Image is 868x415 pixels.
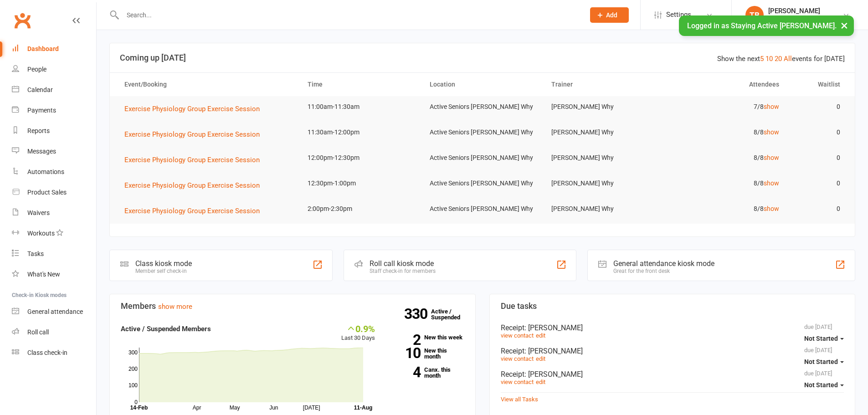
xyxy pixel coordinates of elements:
input: Search... [120,9,578,21]
span: Logged in as Staying Active [PERSON_NAME]. [687,21,837,30]
td: [PERSON_NAME] Why [543,96,665,118]
a: show [764,154,779,161]
a: show [764,205,779,212]
td: 0 [787,147,848,169]
a: show more [158,302,192,311]
a: 10New this month [389,348,464,359]
a: Product Sales [12,182,96,203]
span: Exercise Physiology Group Exercise Session [124,105,260,113]
button: Not Started [804,330,844,347]
div: General attendance kiosk mode [613,259,714,268]
th: Trainer [543,73,665,96]
div: Receipt [501,323,844,332]
button: Exercise Physiology Group Exercise Session [124,103,266,114]
td: 12:00pm-12:30pm [299,147,421,169]
div: Workouts [27,230,55,237]
span: Add [606,11,617,19]
td: 8/8 [665,198,787,220]
td: Active Seniors [PERSON_NAME] Why [421,147,544,169]
div: 0.9% [341,323,375,333]
span: Settings [666,5,691,25]
button: Exercise Physiology Group Exercise Session [124,154,266,165]
button: Exercise Physiology Group Exercise Session [124,205,266,216]
button: Not Started [804,354,844,370]
button: Add [590,7,629,23]
div: Show the next events for [DATE] [717,53,845,64]
button: Not Started [804,377,844,393]
th: Event/Booking [116,73,299,96]
td: 2:00pm-2:30pm [299,198,421,220]
span: Exercise Physiology Group Exercise Session [124,181,260,190]
td: 8/8 [665,122,787,143]
strong: Active / Suspended Members [121,325,211,333]
span: Exercise Physiology Group Exercise Session [124,130,260,138]
div: Calendar [27,86,53,93]
span: Exercise Physiology Group Exercise Session [124,156,260,164]
td: 0 [787,198,848,220]
a: show [764,103,779,110]
a: edit [536,355,545,362]
a: 4Canx. this month [389,367,464,379]
div: Tasks [27,250,44,257]
a: Messages [12,141,96,162]
div: Staying Active Dee Why [768,15,834,23]
td: 0 [787,122,848,143]
strong: 330 [404,307,431,321]
span: Not Started [804,335,838,342]
a: view contact [501,332,534,339]
button: Exercise Physiology Group Exercise Session [124,129,266,140]
div: Waivers [27,209,50,216]
div: Staff check-in for members [370,268,436,274]
strong: 4 [389,365,421,379]
div: General attendance [27,308,83,315]
a: Workouts [12,223,96,244]
div: Great for the front desk [613,268,714,274]
a: Payments [12,100,96,121]
a: Dashboard [12,39,96,59]
a: Clubworx [11,9,34,32]
td: 8/8 [665,147,787,169]
td: Active Seniors [PERSON_NAME] Why [421,198,544,220]
td: [PERSON_NAME] Why [543,122,665,143]
div: Roll call kiosk mode [370,259,436,268]
div: Dashboard [27,45,59,52]
a: People [12,59,96,80]
div: TB [745,6,764,24]
a: show [764,128,779,136]
th: Attendees [665,73,787,96]
span: : [PERSON_NAME] [524,347,583,355]
strong: 10 [389,346,421,360]
div: Receipt [501,370,844,379]
div: Payments [27,107,56,114]
th: Waitlist [787,73,848,96]
a: Reports [12,121,96,141]
span: : [PERSON_NAME] [524,323,583,332]
span: Not Started [804,358,838,365]
a: Roll call [12,322,96,343]
td: 7/8 [665,96,787,118]
a: view contact [501,379,534,385]
a: View all Tasks [501,396,538,403]
div: Roll call [27,328,49,336]
a: Automations [12,162,96,182]
a: 20 [775,55,782,63]
h3: Members [121,302,464,311]
a: Class kiosk mode [12,343,96,363]
h3: Coming up [DATE] [120,53,845,62]
div: Class check-in [27,349,67,356]
td: 12:30pm-1:00pm [299,173,421,194]
a: 2New this week [389,334,464,340]
span: : [PERSON_NAME] [524,370,583,379]
a: Tasks [12,244,96,264]
div: [PERSON_NAME] [768,7,834,15]
td: Active Seniors [PERSON_NAME] Why [421,173,544,194]
th: Location [421,73,544,96]
span: Exercise Physiology Group Exercise Session [124,207,260,215]
a: view contact [501,355,534,362]
td: [PERSON_NAME] Why [543,147,665,169]
div: Messages [27,148,56,155]
a: Waivers [12,203,96,223]
button: × [836,15,853,35]
td: 0 [787,173,848,194]
a: What's New [12,264,96,285]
